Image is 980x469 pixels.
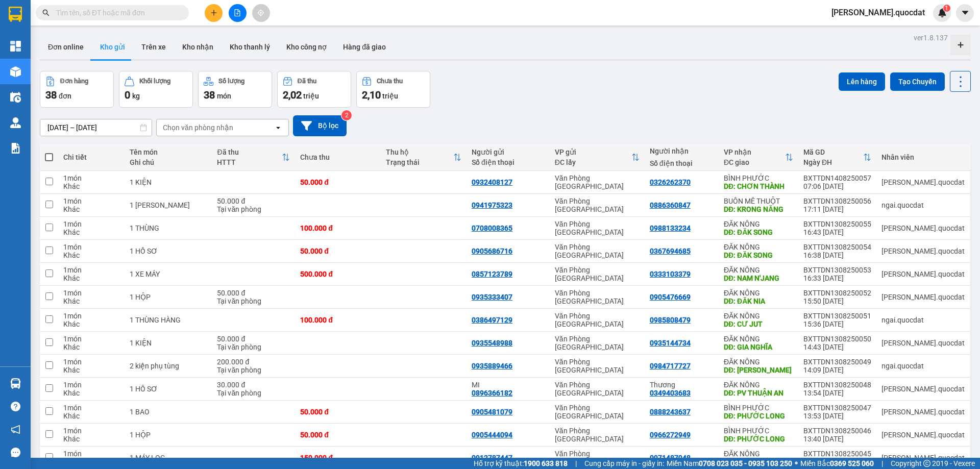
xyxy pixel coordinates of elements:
span: 1 [945,5,948,12]
img: logo-vxr [9,7,22,22]
div: Văn Phòng [GEOGRAPHIC_DATA] [555,197,640,213]
div: Khác [63,182,119,190]
div: ĐĂK NÔNG [724,312,793,320]
button: Đã thu2,02 triệu [277,71,351,108]
button: caret-down [956,4,974,22]
button: Số lượng38món [198,71,272,108]
img: warehouse-icon [10,378,21,389]
span: file-add [234,9,241,16]
span: plus [210,9,217,16]
div: 50.000 đ [217,335,290,343]
div: BXTTDN1308250048 [803,381,871,389]
span: message [11,448,20,457]
div: Thương [650,381,714,389]
div: simon.quocdat [881,293,965,301]
div: 1 món [63,220,119,228]
div: simon.quocdat [881,224,965,232]
div: Văn Phòng [GEOGRAPHIC_DATA] [555,427,640,443]
div: 1 HỒ SƠ [130,247,207,255]
div: Văn Phòng [GEOGRAPHIC_DATA] [555,289,640,305]
th: Toggle SortBy [798,144,876,171]
div: simon.quocdat [881,270,965,278]
div: HTTT [217,158,282,166]
div: Văn Phòng [GEOGRAPHIC_DATA] [555,312,640,328]
div: 30.000 đ [217,381,290,389]
strong: 0369 525 060 [830,459,874,467]
div: 500.000 đ [300,270,376,278]
div: VP nhận [724,148,785,156]
div: 07:06 [DATE] [803,182,871,190]
span: aim [257,9,264,16]
div: 16:33 [DATE] [803,274,871,282]
div: Khác [63,435,119,443]
div: Ngày ĐH [803,158,863,166]
div: 1 THÙNG [130,224,207,232]
div: 150.000 đ [300,454,376,462]
div: ĐĂK NÔNG [724,381,793,389]
div: DĐ: CHƠN THÀNH [724,182,793,190]
div: 0966272949 [650,431,691,439]
div: 1 XE MÁY [130,270,207,278]
div: 1 món [63,243,119,251]
div: 2 kiện phụ tùng [130,362,207,370]
div: BXTTDN1308250052 [803,289,871,297]
div: ngai.quocdat [881,362,965,370]
div: ĐĂK NÔNG [724,358,793,366]
div: 200.000 đ [217,358,290,366]
div: DĐ: ĐĂK SONG [724,251,793,259]
span: món [217,92,231,100]
div: DĐ: PV THUẬN AN [724,389,793,397]
div: 1 món [63,358,119,366]
button: Chưa thu2,10 triệu [356,71,430,108]
div: Khác [63,320,119,328]
div: 0326262370 [650,178,691,186]
div: 100.000 đ [300,224,376,232]
div: ngai.quocdat [881,201,965,209]
div: 15:50 [DATE] [803,297,871,305]
input: Tìm tên, số ĐT hoặc mã đơn [56,7,177,18]
div: 0888243637 [650,408,691,416]
div: 13:53 [DATE] [803,412,871,420]
div: 0932408127 [472,178,512,186]
div: Trạng thái [386,158,453,166]
div: 1 HỒ SƠ [130,385,207,393]
div: ĐĂK NÔNG [724,266,793,274]
div: 1 HỘP [130,293,207,301]
div: Đã thu [298,78,316,85]
div: BXTTDN1308250045 [803,450,871,458]
div: 50.000 đ [217,197,290,205]
div: simon.quocdat [881,431,965,439]
div: 1 KIỆN [130,339,207,347]
div: Khác [63,251,119,259]
div: BXTTDN1308250056 [803,197,871,205]
div: Số lượng [218,78,244,85]
div: 0905481079 [472,408,512,416]
div: Tên món [130,148,207,156]
div: 0935889466 [472,362,512,370]
div: Người gửi [472,148,545,156]
div: Văn Phòng [GEOGRAPHIC_DATA] [555,220,640,236]
span: | [575,458,577,469]
div: DĐ: ĐĂK SONG [724,228,793,236]
div: Khối lượng [139,78,170,85]
div: DĐ: GIA NGHĨA [724,458,793,466]
div: 16:38 [DATE] [803,251,871,259]
div: 1 món [63,289,119,297]
span: search [42,9,50,16]
div: 1 món [63,404,119,412]
div: Khác [63,412,119,420]
div: 0857123789 [472,270,512,278]
div: 50.000 đ [300,178,376,186]
div: DĐ: ĐĂK NIA [724,297,793,305]
button: Tạo Chuyến [890,72,945,91]
div: 14:43 [DATE] [803,343,871,351]
div: Văn Phòng [GEOGRAPHIC_DATA] [555,174,640,190]
div: Chưa thu [300,153,376,161]
div: Văn Phòng [GEOGRAPHIC_DATA] [555,335,640,351]
div: simon.quocdat [881,178,965,186]
button: Đơn online [40,35,92,59]
div: 0941975323 [472,201,512,209]
span: đơn [59,92,71,100]
th: Toggle SortBy [719,144,798,171]
div: BÌNH PHƯỚC [724,174,793,182]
